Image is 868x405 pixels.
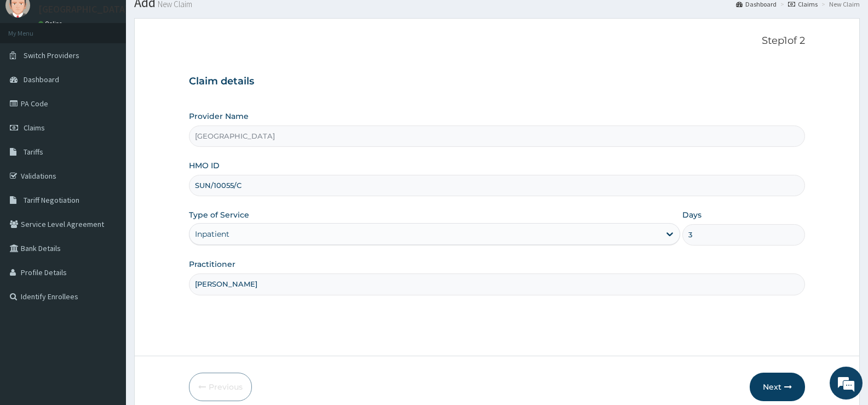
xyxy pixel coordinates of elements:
[24,50,79,60] span: Switch Providers
[64,128,151,239] span: We're online!
[189,35,805,47] p: Step 1 of 2
[189,111,249,122] label: Provider Name
[189,175,805,196] input: Enter HMO ID
[189,209,249,220] label: Type of Service
[189,76,805,88] h3: Claim details
[20,55,44,82] img: d_794563401_company_1708531726252_794563401
[682,209,702,220] label: Days
[180,5,206,32] div: Minimize live chat window
[189,373,252,401] button: Previous
[38,20,65,27] a: Online
[57,61,184,76] div: Chat with us now
[24,147,43,157] span: Tariffs
[195,229,229,239] div: Inpatient
[24,195,79,205] span: Tariff Negotiation
[24,123,45,133] span: Claims
[189,259,235,270] label: Practitioner
[38,4,129,14] p: [GEOGRAPHIC_DATA]
[189,160,220,171] label: HMO ID
[750,373,805,401] button: Next
[5,280,209,318] textarea: Type your message and hit 'Enter'
[24,75,59,84] span: Dashboard
[189,273,805,295] input: Enter Name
